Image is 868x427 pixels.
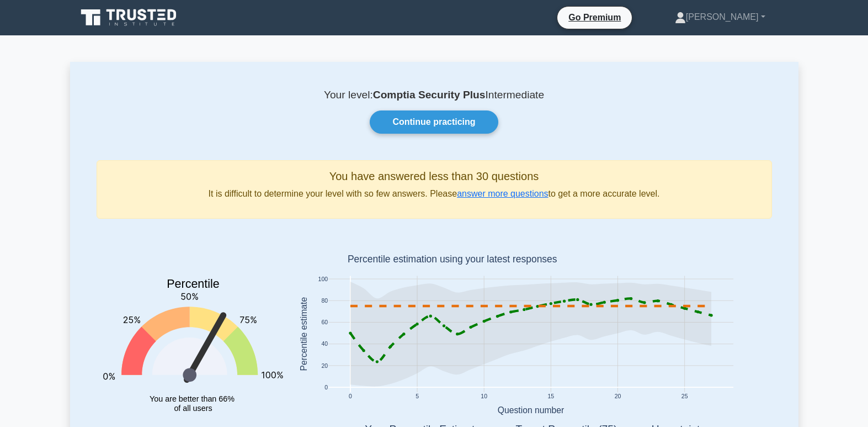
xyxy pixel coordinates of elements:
[97,88,772,102] p: Your level: Intermediate
[547,394,554,400] text: 15
[373,89,486,101] b: Comptia Security Plus
[174,404,212,413] tspan: of all users
[497,405,564,415] text: Question number
[321,298,328,304] text: 80
[457,189,548,198] a: answer more questions
[324,384,328,391] text: 0
[347,254,557,265] text: Percentile estimation using your latest responses
[481,394,487,400] text: 10
[321,363,328,369] text: 20
[614,394,621,400] text: 20
[106,170,763,183] h5: You have answered less than 30 questions
[321,320,328,326] text: 60
[299,297,308,371] text: Percentile estimate
[167,278,220,291] text: Percentile
[150,394,235,403] tspan: You are better than 66%
[348,394,352,400] text: 0
[321,341,328,347] text: 40
[318,276,328,282] text: 100
[562,10,627,24] a: Go Premium
[370,110,498,134] a: Continue practicing
[681,394,688,400] text: 25
[648,6,792,28] a: [PERSON_NAME]
[416,394,419,400] text: 5
[106,187,763,201] p: It is difficult to determine your level with so few answers. Please to get a more accurate level.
